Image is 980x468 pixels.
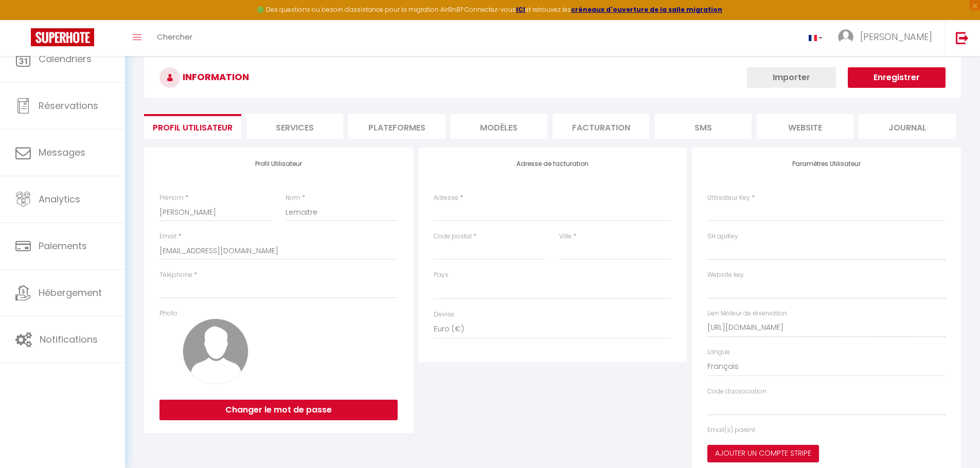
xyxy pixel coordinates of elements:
[39,286,102,299] span: Hébergement
[53,61,79,67] div: Domaine
[286,193,300,203] label: Nom
[159,270,192,280] label: Téléphone
[747,67,836,88] button: Importer
[27,27,116,35] div: Domaine: [DOMAIN_NAME]
[434,232,472,241] label: Code postal
[838,29,853,45] img: ...
[434,160,672,167] h4: Adresse de facturation
[707,160,946,167] h4: Paramètres Utilisateur
[707,193,750,203] label: Utilisateur Key
[516,5,525,14] a: ICI
[128,61,157,67] div: Mots-clés
[707,232,738,241] label: SH apiKey
[707,309,787,319] label: Lien Moteur de réservation
[956,31,969,44] img: logout
[707,445,819,462] button: Ajouter un compte Stripe
[40,333,98,346] span: Notifications
[31,28,94,46] img: Super Booking
[553,114,649,139] li: Facturation
[707,387,767,397] label: Code d'association
[860,30,932,43] span: [PERSON_NAME]
[183,319,248,384] img: avatar.png
[559,232,572,241] label: Ville
[434,193,458,203] label: Adresse
[157,31,192,42] span: Chercher
[246,114,343,139] li: Services
[707,347,730,357] label: Langue
[159,232,176,241] label: Email
[39,193,80,205] span: Analytics
[8,4,39,35] button: Ouvrir le widget de chat LiveChat
[39,99,98,112] span: Réservations
[42,60,50,68] img: tab_domain_overview_orange.svg
[144,114,241,139] li: Profil Utilisateur
[159,400,398,420] button: Changer le mot de passe
[859,114,955,139] li: Journal
[654,114,751,139] li: SMS
[29,16,50,25] div: v 4.0.25
[571,5,722,14] a: créneaux d'ouverture de la salle migration
[39,239,87,252] span: Paiements
[16,16,25,25] img: logo_orange.svg
[159,309,177,319] label: Photo
[707,425,755,435] label: Email(s) parent
[159,160,398,167] h4: Profil Utilisateur
[757,114,853,139] li: website
[348,114,445,139] li: Plateformes
[848,67,946,88] button: Enregistrer
[117,60,125,68] img: tab_keywords_by_traffic_grey.svg
[39,52,92,65] span: Calendriers
[451,114,547,139] li: MODÈLES
[149,20,200,56] a: Chercher
[16,27,25,35] img: website_grey.svg
[434,270,449,280] label: Pays
[434,310,454,320] label: Devise
[39,146,85,159] span: Messages
[707,270,744,280] label: Website key
[144,57,961,98] h3: INFORMATION
[159,193,184,203] label: Prénom
[830,20,945,56] a: ... [PERSON_NAME]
